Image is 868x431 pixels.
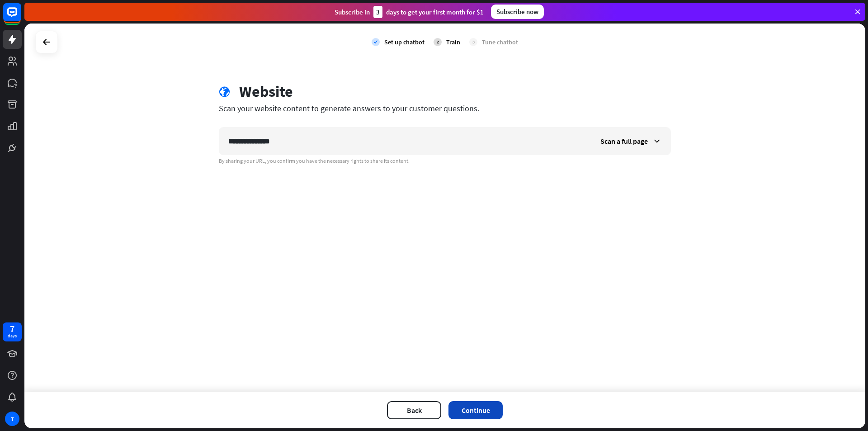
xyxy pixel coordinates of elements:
div: 3 [469,38,477,46]
i: check [372,38,380,46]
div: days [8,333,17,339]
i: globe [219,86,230,98]
div: T [5,412,19,426]
a: 7 days [3,322,22,341]
div: 2 [434,38,442,46]
div: Website [239,82,293,101]
button: Open LiveChat chat widget [7,4,34,31]
div: 7 [10,325,14,333]
div: Subscribe in days to get your first month for $1 [335,6,484,18]
div: Set up chatbot [384,38,425,46]
span: Scan a full page [600,137,648,146]
button: Continue [448,401,503,419]
div: By sharing your URL, you confirm you have the necessary rights to share its content. [219,157,671,165]
div: 3 [373,6,382,18]
div: Tune chatbot [482,38,518,46]
div: Subscribe now [491,5,544,19]
div: Train [446,38,460,46]
div: Scan your website content to generate answers to your customer questions. [219,103,671,114]
button: Back [387,401,441,419]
